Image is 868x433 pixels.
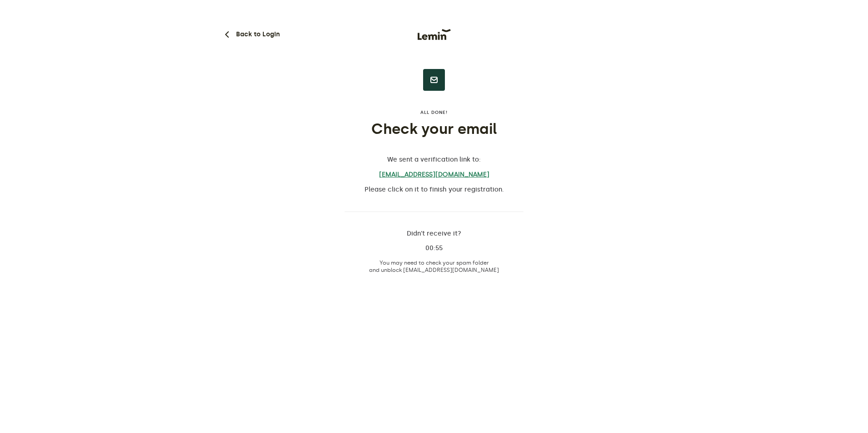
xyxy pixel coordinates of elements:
p: You may need to check your spam folder and unblock [EMAIL_ADDRESS][DOMAIN_NAME] [345,259,523,274]
label: All done! [345,109,523,116]
p: Didn't receive it? [345,230,523,237]
p: Please click on it to finish your registration. [345,186,523,193]
a: [EMAIL_ADDRESS][DOMAIN_NAME] [345,171,523,179]
p: We sent a verification link to: [345,156,523,163]
h1: Check your email [345,120,523,138]
img: Lemin logo [418,29,451,40]
p: 00:55 [345,245,523,252]
button: Back to Login [222,29,280,40]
